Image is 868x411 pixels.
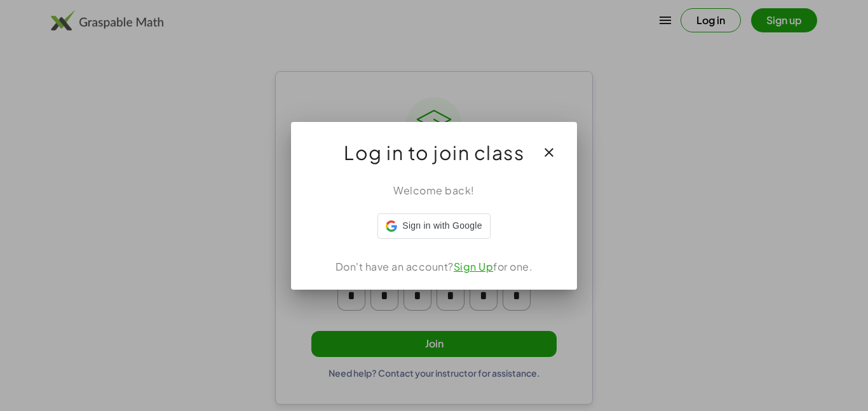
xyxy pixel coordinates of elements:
[402,219,482,232] span: Sign in with Google
[306,183,562,198] div: Welcome back!
[454,260,494,273] a: Sign Up
[344,137,524,168] span: Log in to join class
[306,259,562,274] div: Don't have an account? for one.
[377,213,490,239] div: Sign in with Google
